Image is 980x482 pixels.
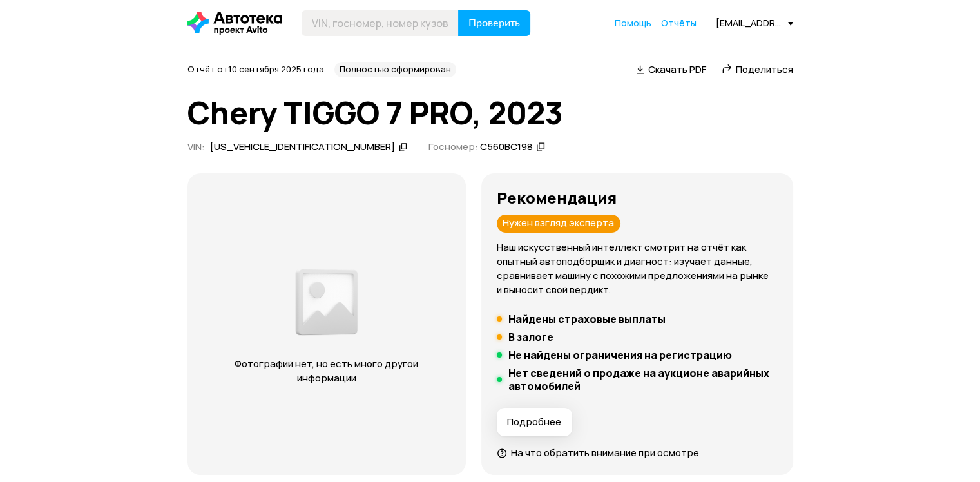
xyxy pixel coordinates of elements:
[428,140,477,153] span: Госномер:
[736,63,793,76] span: Поделиться
[716,17,793,29] div: [EMAIL_ADDRESS][DOMAIN_NAME]
[468,18,520,28] span: Проверить
[210,140,395,154] div: [US_VEHICLE_IDENTIFICATION_NUMBER]
[661,17,697,30] a: Отчёты
[302,10,459,36] input: VIN, госномер, номер кузова
[508,313,666,325] h5: Найдены страховые выплаты
[661,17,697,29] span: Отчёты
[497,189,778,207] h3: Рекомендация
[615,17,651,30] a: Помощь
[497,446,699,459] a: На что обратить внимание при осмотре
[511,446,699,459] span: На что обратить внимание при осмотре
[648,63,706,76] span: Скачать PDF
[334,62,456,77] div: Полностью сформирован
[507,416,561,429] span: Подробнее
[615,17,651,29] span: Помощь
[187,63,324,75] span: Отчёт от 10 сентября 2025 года
[458,10,530,36] button: Проверить
[479,140,532,154] div: С560ВС198
[293,263,361,342] img: d89e54fb62fcf1f0.png
[187,95,793,130] h1: Chery TIGGO 7 PRO, 2023
[508,367,778,392] h5: Нет сведений о продаже на аукционе аварийных автомобилей
[508,349,732,361] h5: Не найдены ограничения на регистрацию
[508,331,553,343] h5: В залоге
[213,357,440,385] p: Фотографий нет, но есть много другой информации
[722,63,793,76] a: Поделиться
[187,140,205,153] span: VIN :
[497,215,620,233] div: Нужен взгляд эксперта
[497,408,572,436] button: Подробнее
[497,240,778,297] p: Наш искусственный интеллект смотрит на отчёт как опытный автоподборщик и диагност: изучает данные...
[636,63,706,76] a: Скачать PDF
